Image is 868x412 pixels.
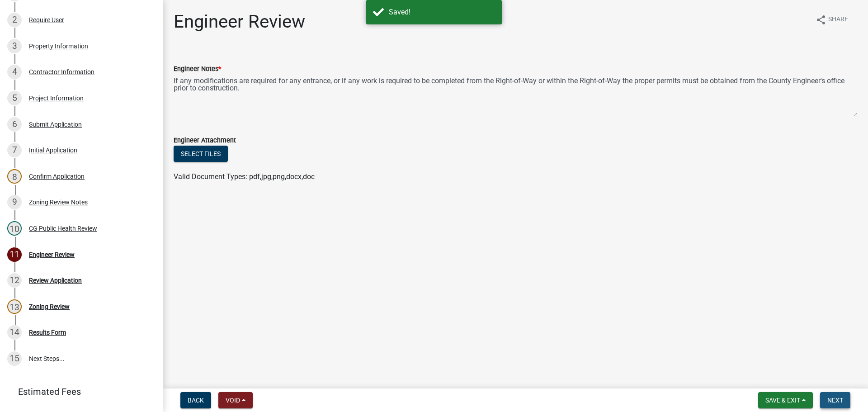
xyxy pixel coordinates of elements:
[758,392,813,408] button: Save & Exit
[7,143,22,157] div: 7
[7,221,22,236] div: 10
[29,303,70,310] div: Zoning Review
[7,91,22,105] div: 5
[820,392,850,408] button: Next
[29,121,82,128] div: Submit Application
[827,397,843,404] span: Next
[174,172,315,181] span: Valid Document Types: pdf,jpg,png,docx,doc
[7,13,22,27] div: 2
[765,397,800,404] span: Save & Exit
[29,43,88,49] div: Property Information
[174,11,305,33] h1: Engineer Review
[7,117,22,132] div: 6
[7,299,22,314] div: 13
[29,95,84,101] div: Project Information
[29,199,88,205] div: Zoning Review Notes
[7,65,22,79] div: 4
[29,225,97,232] div: CG Public Health Review
[389,7,495,18] div: Saved!
[808,11,855,28] button: shareShare
[174,66,221,72] label: Engineer Notes
[29,173,85,180] div: Confirm Application
[29,17,64,23] div: Require User
[7,325,22,340] div: 14
[7,383,148,401] a: Estimated Fees
[180,392,211,408] button: Back
[29,147,77,153] div: Initial Application
[7,273,22,288] div: 12
[188,397,204,404] span: Back
[29,329,66,336] div: Results Form
[174,146,228,162] button: Select files
[7,247,22,262] div: 11
[29,69,94,75] div: Contractor Information
[29,277,82,284] div: Review Application
[828,14,848,25] span: Share
[226,397,240,404] span: Void
[816,14,826,25] i: share
[29,251,75,258] div: Engineer Review
[7,195,22,209] div: 9
[174,137,236,144] label: Engineer Attachment
[7,39,22,53] div: 3
[7,169,22,184] div: 8
[218,392,253,408] button: Void
[7,351,22,366] div: 15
